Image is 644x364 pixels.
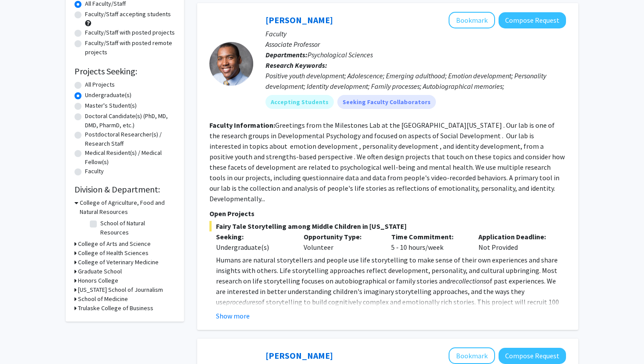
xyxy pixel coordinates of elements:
[7,325,37,357] iframe: Chat
[391,231,466,242] p: Time Commitment:
[78,258,159,267] h3: College of Veterinary Medicine
[78,304,153,313] h3: Trulaske College of Business
[209,121,275,129] b: Faculty Information:
[499,12,566,28] button: Compose Request to Jordan Booker
[449,12,495,28] button: Add Jordan Booker to Bookmarks
[265,61,327,70] b: Research Keywords:
[85,10,171,19] label: Faculty/Staff accepting students
[265,350,333,361] a: [PERSON_NAME]
[216,242,290,252] div: Undergraduate(s)
[85,101,137,110] label: Master's Student(s)
[74,184,175,195] h2: Division & Department:
[85,130,175,148] label: Postdoctoral Researcher(s) / Research Staff
[216,311,250,321] button: Show more
[308,50,373,59] span: Psychological Sciences
[450,276,486,285] em: recollections
[216,231,290,242] p: Seeking:
[85,38,175,57] label: Faculty/Staff with posted remote projects
[265,39,566,49] p: Associate Professor
[265,50,308,59] b: Departments:
[209,208,566,219] p: Open Projects
[78,267,122,276] h3: Graduate School
[472,231,559,252] div: Not Provided
[80,198,175,217] h3: College of Agriculture, Food and Natural Resources
[499,348,566,364] button: Compose Request to Megan Murph
[478,231,553,242] p: Application Deadline:
[100,219,173,237] label: School of Natural Resources
[209,121,565,203] fg-read-more: Greetings from the Milestones Lab at the [GEOGRAPHIC_DATA][US_STATE] . Our lab is one of the rese...
[78,276,118,285] h3: Honors College
[85,148,175,167] label: Medical Resident(s) / Medical Fellow(s)
[337,95,436,109] mat-chip: Seeking Faculty Collaborators
[85,80,115,89] label: All Projects
[74,66,175,77] h2: Projects Seeking:
[85,167,104,176] label: Faculty
[297,231,385,252] div: Volunteer
[265,70,566,91] div: Positive youth development; Adolescence; Emerging adulthood; Emotion development; Personality dev...
[78,294,128,304] h3: School of Medicine
[85,91,131,100] label: Undergraduate(s)
[78,239,151,248] h3: College of Arts and Science
[265,14,333,25] a: [PERSON_NAME]
[85,28,175,37] label: Faculty/Staff with posted projects
[85,112,175,130] label: Doctoral Candidate(s) (PhD, MD, DMD, PharmD, etc.)
[265,95,334,109] mat-chip: Accepting Students
[449,347,495,364] button: Add Megan Murph to Bookmarks
[265,28,566,39] p: Faculty
[226,297,258,306] em: procedures
[209,221,566,231] span: Fairy Tale Storytelling among Middle Children in [US_STATE]
[216,255,566,360] p: Humans are natural storytellers and people use life storytelling to make sense of their own exper...
[78,285,163,294] h3: [US_STATE] School of Journalism
[78,248,149,258] h3: College of Health Sciences
[385,231,472,252] div: 5 - 10 hours/week
[304,231,378,242] p: Opportunity Type:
